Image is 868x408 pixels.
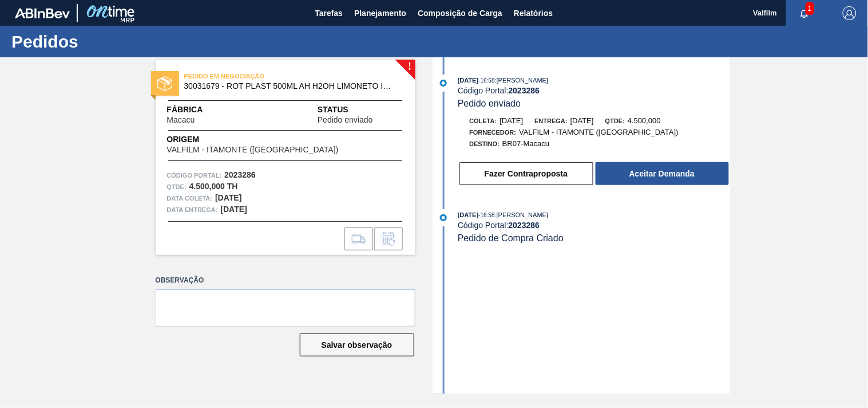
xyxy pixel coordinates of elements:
strong: 2023286 [224,170,256,179]
span: [DATE] [458,211,478,218]
span: Data coleta: [167,193,213,204]
strong: 2023286 [509,86,540,95]
span: Coleta: [470,117,497,124]
strong: [DATE] [221,205,247,214]
span: Código Portal: [167,170,222,181]
button: Fazer Contraproposta [459,162,593,185]
button: Aceitar Demanda [596,162,729,185]
span: VALFILM - ITAMONTE ([GEOGRAPHIC_DATA]) [519,128,679,136]
span: Qtde : [167,181,187,193]
img: Logout [843,6,857,20]
span: 4.500,000 [628,116,661,125]
span: : [PERSON_NAME] [495,77,549,84]
span: [DATE] [458,77,478,84]
span: Planejamento [354,6,406,20]
span: Destino: [470,140,500,147]
img: TNhmsLtSVTkK8tSr43FrP2fwEKptu5GPRR3wAAAABJRU5ErkJggg== [15,8,70,18]
span: - 16:58 [479,77,495,84]
div: Código Portal: [458,86,730,95]
span: Status [318,104,403,116]
span: Qtde: [605,117,625,124]
div: Código Portal: [458,221,730,230]
strong: [DATE] [215,193,241,202]
span: BR07-Macacu [502,139,549,148]
span: Origem [167,134,371,146]
span: Composição de Carga [418,6,502,20]
span: Entrega: [535,117,568,124]
h1: Pedidos [11,35,215,48]
span: Pedido de Compra Criado [458,233,564,243]
span: Macacu [167,116,195,124]
strong: 2023286 [509,221,540,230]
span: [DATE] [500,116,524,125]
img: status [157,76,172,91]
button: Salvar observação [300,334,414,356]
span: Fábrica [167,104,231,116]
div: Informar alteração no pedido [374,227,403,250]
span: : [PERSON_NAME] [495,211,549,218]
img: atual [440,80,447,87]
span: Tarefas [315,6,343,20]
span: VALFILM - ITAMONTE ([GEOGRAPHIC_DATA]) [167,146,339,154]
span: Relatórios [514,6,553,20]
span: - 16:58 [479,212,495,218]
span: Pedido enviado [318,116,373,124]
label: Observação [156,272,415,289]
span: Data entrega: [167,204,218,215]
span: Fornecedor: [470,129,517,136]
button: Notificações [786,5,823,21]
span: 1 [806,2,814,15]
span: 30031679 - ROT PLAST 500ML AH H2OH LIMONETO IN211 [184,82,392,91]
span: Pedido enviado [458,99,521,108]
span: [DATE] [570,116,594,125]
strong: 4.500,000 TH [189,182,238,191]
div: Ir para Composição de Carga [344,227,373,250]
img: atual [440,214,447,221]
span: PEDIDO EM NEGOCIAÇÃO [184,70,344,82]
